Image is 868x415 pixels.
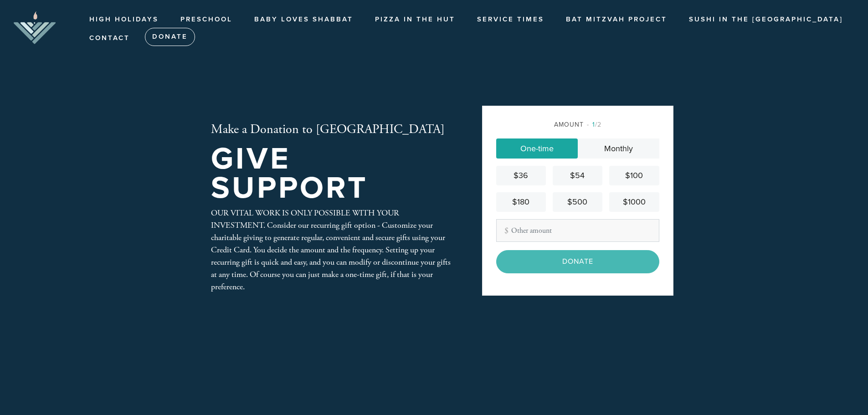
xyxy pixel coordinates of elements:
[496,219,659,242] input: Other amount
[496,166,546,185] a: $36
[211,144,452,203] h1: Give Support
[556,196,599,208] div: $500
[553,192,602,212] a: $500
[82,30,137,47] a: Contact
[145,28,195,46] a: Donate
[14,11,56,44] img: aJHC_stacked_0-removebg-preview.png
[211,122,452,138] h2: Make a Donation to [GEOGRAPHIC_DATA]
[587,121,601,128] span: /2
[496,192,546,212] a: $180
[500,169,542,182] div: $36
[613,169,655,182] div: $100
[82,11,165,28] a: High Holidays
[609,192,659,212] a: $1000
[559,11,674,28] a: Bat Mitzvah Project
[556,169,599,182] div: $54
[247,11,360,28] a: Baby Loves Shabbat
[211,207,452,293] div: OUR VITAL WORK IS ONLY POSSIBLE WITH YOUR INVESTMENT. Consider our recurring gift option - Custom...
[682,11,850,28] a: Sushi in the [GEOGRAPHIC_DATA]
[553,166,602,185] a: $54
[578,138,659,159] a: Monthly
[496,138,578,159] a: One-time
[496,120,659,129] div: Amount
[609,166,659,185] a: $100
[368,11,462,28] a: Pizza in the Hut
[613,196,655,208] div: $1000
[500,196,542,208] div: $180
[470,11,551,28] a: Service Times
[592,121,595,128] span: 1
[174,11,239,28] a: Preschool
